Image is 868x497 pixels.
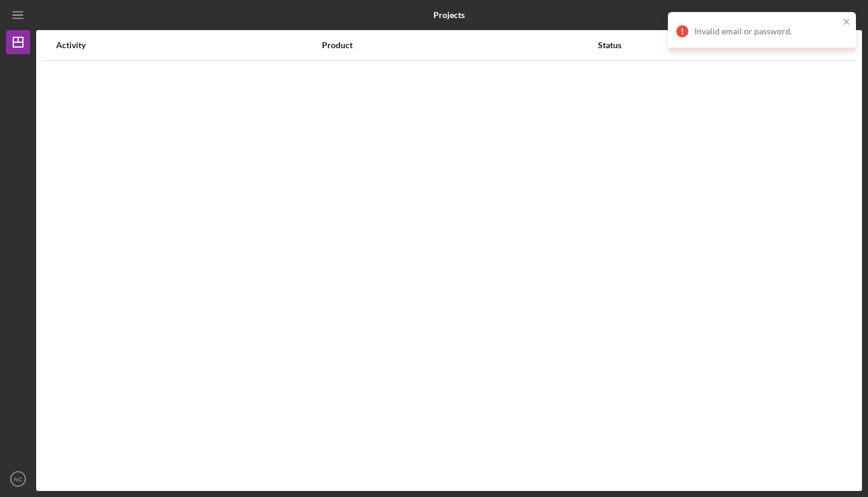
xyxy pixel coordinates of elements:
b: Projects [433,10,465,20]
button: close [843,17,851,28]
div: Product [322,40,597,50]
div: Status [598,40,811,50]
div: Activity [56,40,321,50]
text: NC [14,476,22,483]
div: Invalid email or password. [694,27,839,36]
button: NC [6,467,30,491]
